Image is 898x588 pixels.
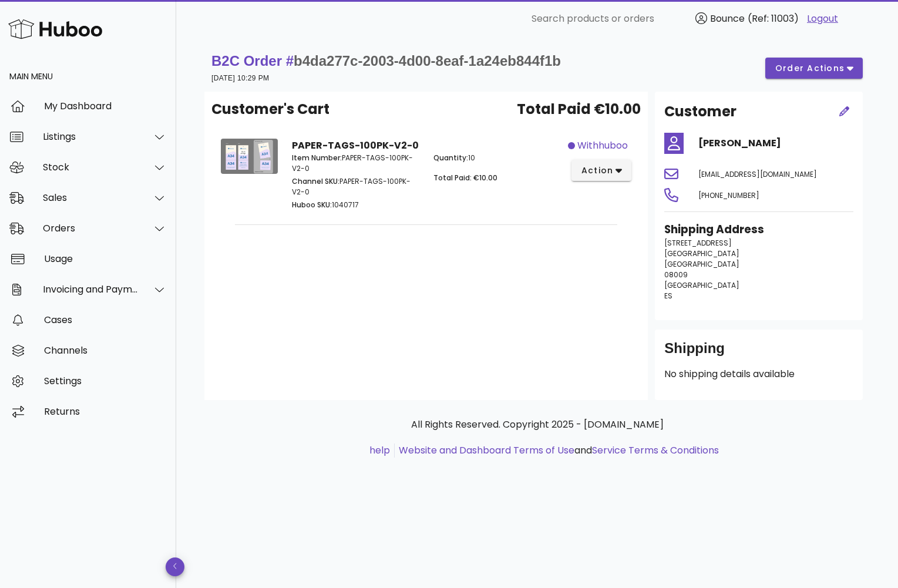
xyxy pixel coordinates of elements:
div: Usage [44,253,167,264]
span: 08009 [664,270,688,280]
div: Settings [44,375,167,387]
p: PAPER-TAGS-100PK-V2-0 [292,153,419,174]
h4: [PERSON_NAME] [698,136,853,150]
span: order actions [775,62,845,75]
p: PAPER-TAGS-100PK-V2-0 [292,176,419,197]
p: 10 [433,153,561,163]
div: Channels [44,345,167,356]
span: Total Paid €10.00 [517,99,641,120]
strong: B2C Order # [211,53,561,69]
a: Website and Dashboard Terms of Use [399,443,574,457]
span: Channel SKU: [292,176,339,186]
small: [DATE] 10:29 PM [211,74,269,82]
img: Huboo Logo [8,16,102,42]
span: Item Number: [292,153,342,163]
span: action [581,164,614,177]
button: action [571,160,632,181]
span: Total Paid: €10.00 [433,173,497,183]
span: (Ref: 11003) [748,12,799,25]
p: All Rights Reserved. Copyright 2025 - [DOMAIN_NAME] [214,418,860,432]
span: [GEOGRAPHIC_DATA] [664,259,739,269]
a: help [369,443,390,457]
div: My Dashboard [44,100,167,112]
span: [GEOGRAPHIC_DATA] [664,280,739,290]
span: Huboo SKU: [292,200,332,210]
div: Sales [43,192,139,203]
a: Service Terms & Conditions [592,443,719,457]
span: Customer's Cart [211,99,329,120]
span: withhuboo [577,139,628,153]
div: Cases [44,314,167,325]
span: ES [664,291,672,301]
p: No shipping details available [664,367,853,381]
div: Invoicing and Payments [43,284,139,295]
p: 1040717 [292,200,419,210]
span: [STREET_ADDRESS] [664,238,732,248]
h2: Customer [664,101,736,122]
span: b4da277c-2003-4d00-8eaf-1a24eb844f1b [294,53,561,69]
a: Logout [807,12,838,26]
span: [GEOGRAPHIC_DATA] [664,248,739,258]
button: order actions [765,58,863,79]
div: Returns [44,406,167,417]
div: Orders [43,223,139,234]
strong: PAPER-TAGS-100PK-V2-0 [292,139,419,152]
img: Product Image [221,139,278,174]
div: Shipping [664,339,853,367]
span: [PHONE_NUMBER] [698,190,759,200]
div: Stock [43,162,139,173]
h3: Shipping Address [664,221,853,238]
span: Bounce [710,12,745,25]
li: and [395,443,719,458]
span: [EMAIL_ADDRESS][DOMAIN_NAME] [698,169,817,179]
span: Quantity: [433,153,468,163]
div: Listings [43,131,139,142]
